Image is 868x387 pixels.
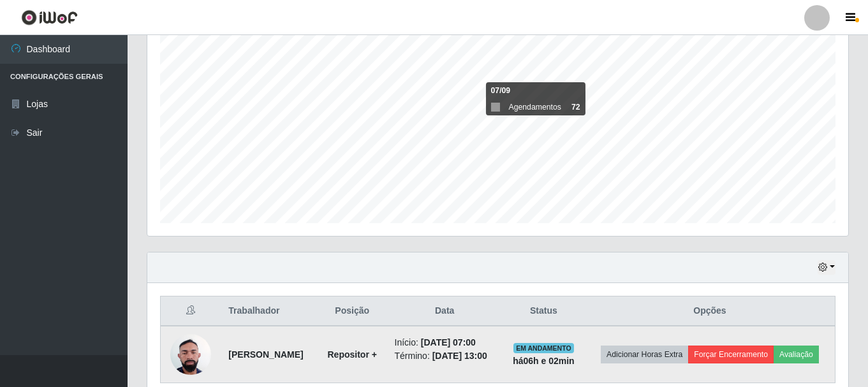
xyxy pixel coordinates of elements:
th: Posição [318,296,387,326]
strong: há 06 h e 02 min [513,356,575,366]
strong: Repositor + [328,349,377,360]
strong: [PERSON_NAME] [228,349,303,360]
button: Adicionar Horas Extra [601,346,688,363]
li: Início: [395,336,495,349]
time: [DATE] 07:00 [421,337,476,347]
th: Status [503,296,585,326]
li: Término: [395,349,495,363]
span: EM ANDAMENTO [513,343,574,353]
img: CoreUI Logo [21,10,78,26]
th: Trabalhador [221,296,318,326]
button: Avaliação [774,346,819,363]
button: Forçar Encerramento [688,346,774,363]
th: Data [387,296,503,326]
img: 1712425496230.jpeg [170,327,211,381]
time: [DATE] 13:00 [432,351,487,361]
th: Opções [585,296,835,326]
